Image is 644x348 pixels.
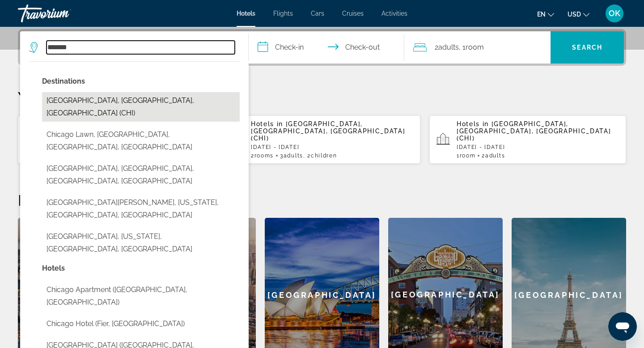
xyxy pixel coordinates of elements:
a: Travorium [18,2,107,25]
div: Search widget [20,31,624,64]
span: [GEOGRAPHIC_DATA], [GEOGRAPHIC_DATA], [GEOGRAPHIC_DATA] (CHI) [457,120,611,142]
button: Select hotel: Chicago Apartment (Katowice, PL) [42,281,240,311]
span: rooms [254,153,274,159]
a: Activities [381,10,407,17]
span: 2 [482,153,505,159]
span: Adults [438,43,459,51]
span: 2 [251,153,274,159]
span: USD [568,11,581,18]
button: Select city: Chicago O'hare International Airport, Illinois, IL, United States [42,194,240,224]
span: 1 [457,153,475,159]
p: Hotel options [42,262,240,275]
span: Adults [284,153,303,159]
button: Select check in and out date [249,31,404,64]
a: Cars [311,10,324,17]
span: Hotels in [251,120,283,127]
a: Cruises [342,10,364,17]
p: Your Recent Searches [18,88,626,106]
a: Flights [273,10,293,17]
span: Room [466,43,484,51]
button: Hotels in [GEOGRAPHIC_DATA], [GEOGRAPHIC_DATA], [GEOGRAPHIC_DATA] (CLT)[DATE] - [DATE]1Room2Adults [18,115,215,164]
button: Select hotel: Chicago hotel (Fier, AL) [42,315,240,332]
button: Change currency [568,8,589,21]
span: Hotels in [457,120,489,127]
span: Children [311,153,337,159]
span: Search [572,44,602,51]
button: Hotels in [GEOGRAPHIC_DATA], [GEOGRAPHIC_DATA], [GEOGRAPHIC_DATA] (CHI)[DATE] - [DATE]2rooms3Adul... [224,115,420,164]
button: Select city: Chicago Museum Campus, Chicago, IL, United States [42,160,240,190]
span: en [537,11,546,18]
button: Select city: Chicago Lawn, Chicago, IL, United States [42,126,240,156]
iframe: Кнопка запуска окна обмена сообщениями [608,312,637,341]
span: [GEOGRAPHIC_DATA], [GEOGRAPHIC_DATA], [GEOGRAPHIC_DATA] (CHI) [251,120,405,142]
p: City options [42,75,240,88]
span: , 1 [459,41,484,54]
button: Hotels in [GEOGRAPHIC_DATA], [GEOGRAPHIC_DATA], [GEOGRAPHIC_DATA] (CHI)[DATE] - [DATE]1Room2Adults [429,115,626,164]
p: [DATE] - [DATE] [457,144,619,150]
button: Select city: Chicago, IL, United States (CHI) [42,92,240,122]
button: Change language [537,8,554,21]
p: [DATE] - [DATE] [251,144,413,150]
span: OK [609,9,620,18]
h2: Featured Destinations [18,191,626,209]
span: Adults [485,153,505,159]
span: 2 [435,41,459,54]
button: Search [551,31,624,64]
button: Select city: Chicago Midway Airport, Illinois, IL, United States [42,228,240,258]
span: , 2 [303,153,337,159]
span: 3 [280,153,303,159]
a: Hotels [237,10,255,17]
input: Search hotel destination [47,41,235,54]
span: Room [460,153,476,159]
button: Travelers: 2 adults, 0 children [404,31,551,64]
button: User Menu [603,4,626,23]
